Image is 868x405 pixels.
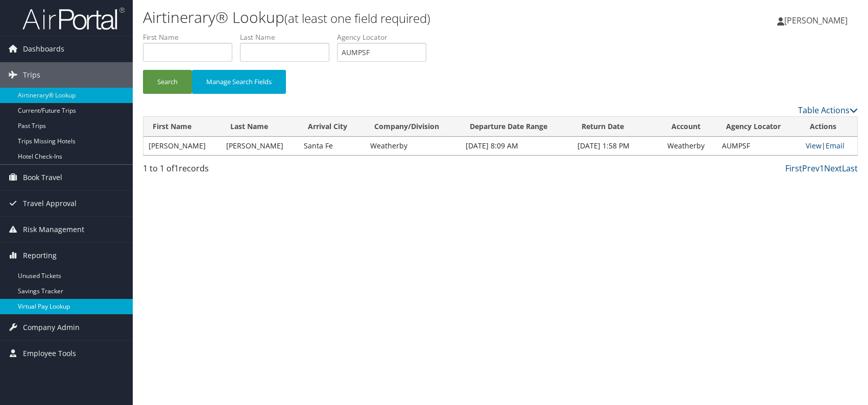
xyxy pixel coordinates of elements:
a: Prev [802,163,819,174]
th: Agency Locator: activate to sort column ascending [717,117,801,137]
th: Departure Date Range: activate to sort column ascending [461,117,572,137]
td: | [801,137,857,155]
td: Weatherby [662,137,717,155]
button: Manage Search Fields [192,70,286,94]
td: [PERSON_NAME] [221,137,299,155]
td: Santa Fe [299,137,365,155]
th: Actions [801,117,857,137]
td: Weatherby [365,137,461,155]
th: Company/Division [365,117,461,137]
td: [DATE] 1:58 PM [572,137,662,155]
span: Company Admin [23,315,80,340]
td: AUMPSF [717,137,801,155]
td: [DATE] 8:09 AM [461,137,572,155]
td: [PERSON_NAME] [143,137,221,155]
label: Last Name [240,32,337,42]
span: Reporting [23,243,57,268]
a: Table Actions [798,105,858,116]
span: Dashboards [23,36,64,62]
span: Risk Management [23,217,84,242]
label: First Name [143,32,240,42]
a: View [806,141,822,150]
span: 1 [174,163,179,174]
span: [PERSON_NAME] [784,15,848,26]
img: airportal-logo.png [22,7,125,31]
a: 1 [819,163,824,174]
th: Arrival City: activate to sort column ascending [299,117,365,137]
a: [PERSON_NAME] [777,5,858,36]
a: First [785,163,802,174]
a: Email [826,141,845,150]
button: Search [143,70,192,94]
span: Travel Approval [23,191,77,216]
th: Last Name: activate to sort column ascending [221,117,299,137]
a: Next [824,163,842,174]
a: Last [842,163,858,174]
div: 1 to 1 of records [143,162,310,180]
span: Trips [23,62,40,88]
small: (at least one field required) [284,10,430,27]
h1: Airtinerary® Lookup [143,7,619,28]
th: Return Date: activate to sort column ascending [572,117,662,137]
span: Employee Tools [23,341,76,366]
label: Agency Locator [337,32,434,42]
th: Account: activate to sort column ascending [662,117,717,137]
th: First Name: activate to sort column ascending [143,117,221,137]
span: Book Travel [23,165,62,190]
